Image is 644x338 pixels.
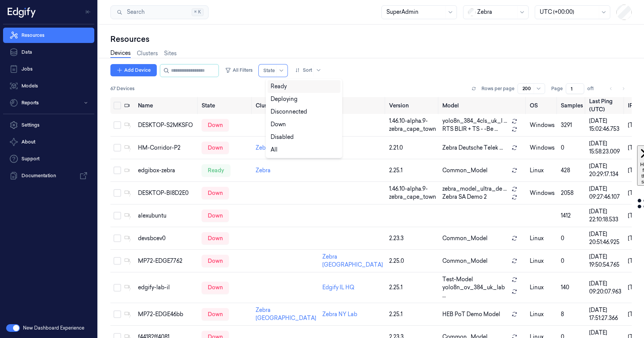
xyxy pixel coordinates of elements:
a: Zebra NY Lab [322,311,357,318]
div: 1.46.10-alpha.9-zebra_cape_town [389,185,436,201]
div: Deploying [271,95,297,103]
div: Disabled [271,133,294,141]
p: windows [530,144,555,152]
div: down [202,187,229,199]
th: Cluster [253,97,319,114]
button: Search⌘K [110,5,209,19]
div: down [202,209,229,222]
div: devsbcev0 [138,234,195,242]
div: 3291 [561,121,583,129]
a: Zebra [GEOGRAPHIC_DATA] [322,253,383,268]
span: HEB PoT Demo Model [442,310,500,318]
div: 1412 [561,212,583,220]
div: 0 [561,144,583,152]
div: Ready [271,82,287,91]
div: 8 [561,310,583,318]
span: 67 Devices [110,85,135,92]
a: Sites [164,49,177,58]
nav: pagination [606,83,629,94]
div: edgify-lab-il [138,284,195,292]
button: Select all [113,102,121,109]
span: of 1 [587,85,600,92]
p: linux [530,167,555,175]
button: Reports [3,95,94,110]
button: Select row [113,234,121,242]
div: Disconnected [271,108,307,116]
a: Edgify IL HQ [322,284,354,291]
button: Select row [113,144,121,152]
span: Zebra SA Demo 2 [442,193,487,201]
div: MP72-EDGE46bb [138,310,195,318]
span: Search [124,8,145,16]
div: down [202,255,229,267]
th: Samples [558,97,586,114]
a: Zebra [256,144,271,151]
th: Name [135,97,199,114]
th: Version [386,97,439,114]
div: [DATE] 22:10:18.533 [589,208,622,224]
div: All [271,146,278,154]
div: DESKTOP-BI8D2E0 [138,189,195,197]
div: 1.46.10-alpha.9-zebra_cape_town [389,117,436,133]
div: alexubuntu [138,212,195,220]
a: Models [3,78,94,94]
div: 2.25.1 [389,310,436,318]
span: yolo8n_ov_384_uk_lab ... [442,284,508,300]
th: Last Ping (UTC) [586,97,625,114]
div: [DATE] 09:20:07.963 [589,280,622,296]
button: Select row [113,189,121,197]
div: ready [202,164,230,176]
div: HM-Corridor-P2 [138,144,195,152]
div: 2.23.3 [389,234,436,242]
button: Add Device [110,64,157,76]
button: Toggle Navigation [82,6,94,18]
span: Common_Model [442,257,488,265]
button: Select row [113,167,121,174]
a: Support [3,151,94,167]
th: OS [527,97,558,114]
span: Common_Model [442,234,488,242]
a: Clusters [137,49,158,58]
div: down [202,119,229,131]
div: [DATE] 20:51:46.925 [589,230,622,246]
button: About [3,134,94,150]
th: Model [439,97,527,114]
div: [DATE] 09:27:46.107 [589,185,622,201]
div: DESKTOP-S2MKSFO [138,121,195,129]
div: 2.25.0 [389,257,436,265]
p: linux [530,257,555,265]
span: RTS BLIR + TS - -Be ... [442,125,498,133]
button: Select row [113,310,121,318]
div: down [202,308,229,320]
div: down [202,232,229,244]
a: Zebra [GEOGRAPHIC_DATA] [256,307,316,322]
div: 428 [561,167,583,175]
a: Documentation [3,168,94,183]
a: Resources [3,28,94,43]
a: Jobs [3,61,94,77]
div: Down [271,120,286,129]
span: Zebra Deutsche Telek ... [442,144,503,152]
span: Test-Model [442,275,473,284]
div: edgibox-zebra [138,167,195,175]
a: Devices [110,49,131,58]
p: Rows per page [481,85,514,92]
p: windows [530,121,555,129]
button: Select row [113,212,121,219]
button: Select row [113,284,121,292]
p: linux [530,234,555,242]
div: down [202,142,229,154]
div: 0 [561,257,583,265]
div: 0 [561,234,583,242]
div: [DATE] 15:02:46.753 [589,117,622,133]
div: Resources [110,34,632,45]
a: Zebra [256,167,271,174]
button: All Filters [222,64,256,76]
div: 2.25.1 [389,284,436,292]
button: Select row [113,257,121,265]
span: Page [551,85,563,92]
div: 2.21.0 [389,144,436,152]
button: Select row [113,121,121,129]
div: 140 [561,284,583,292]
th: State [199,97,253,114]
